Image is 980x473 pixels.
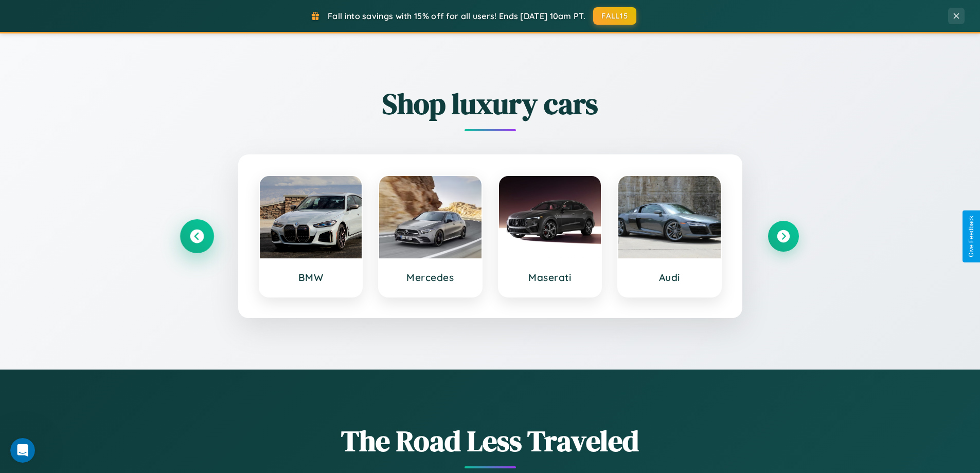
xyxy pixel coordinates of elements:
[509,271,591,284] h3: Maserati
[10,438,35,463] iframe: Intercom live chat
[182,84,799,124] h2: Shop luxury cars
[593,7,636,25] button: FALL15
[629,271,710,284] h3: Audi
[328,11,585,21] span: Fall into savings with 15% off for all users! Ends [DATE] 10am PT.
[270,271,352,284] h3: BMW
[968,216,975,257] div: Give Feedback
[389,271,471,284] h3: Mercedes
[182,421,799,461] h1: The Road Less Traveled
